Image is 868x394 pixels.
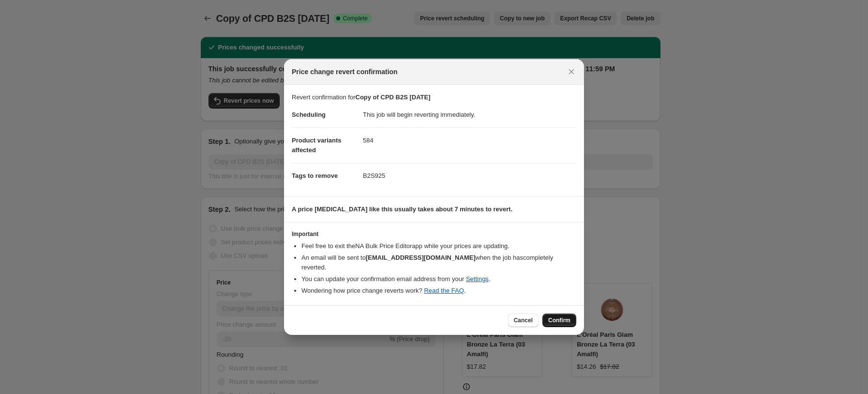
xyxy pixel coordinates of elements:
dd: This job will begin reverting immediately. [363,102,576,127]
li: You can update your confirmation email address from your . [301,274,576,284]
li: Feel free to exit the NA Bulk Price Editor app while your prices are updating. [301,241,576,251]
button: Confirm [542,314,576,327]
b: Copy of CPD B2S [DATE] [356,94,431,101]
li: Wondering how price change reverts work? . [301,286,576,296]
a: Read the FAQ [424,287,464,294]
span: Scheduling [292,111,326,118]
span: Price change revert confirmation [292,67,398,77]
dd: 584 [363,127,576,153]
h3: Important [292,230,576,238]
span: Tags to remove [292,172,338,179]
li: An email will be sent to when the job has completely reverted . [301,253,576,272]
span: Cancel [514,316,533,324]
span: Confirm [548,316,570,324]
b: [EMAIL_ADDRESS][DOMAIN_NAME] [366,254,476,261]
p: Revert confirmation for [292,93,576,102]
b: A price [MEDICAL_DATA] like this usually takes about 7 minutes to revert. [292,205,512,213]
button: Cancel [508,314,539,327]
dd: B2S925 [363,163,576,189]
a: Settings [466,275,489,283]
button: Close [565,65,578,79]
span: Product variants affected [292,137,342,154]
